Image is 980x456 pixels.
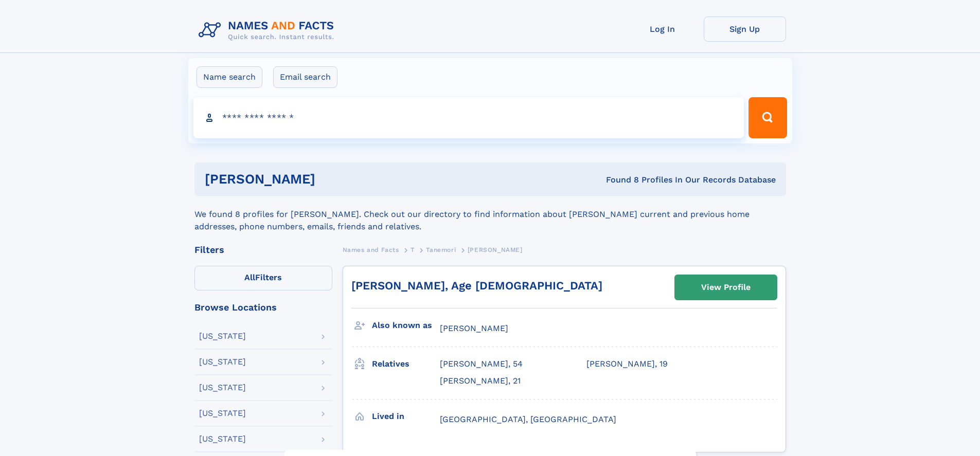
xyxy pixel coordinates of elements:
[440,414,616,424] span: [GEOGRAPHIC_DATA], [GEOGRAPHIC_DATA]
[199,409,246,417] div: [US_STATE]
[199,435,246,443] div: [US_STATE]
[372,408,440,425] h3: Lived in
[205,173,461,186] h1: [PERSON_NAME]
[273,66,337,88] label: Email search
[194,245,332,254] div: Filters
[193,97,744,138] input: search input
[675,275,777,300] a: View Profile
[426,243,456,256] a: Tanemori
[749,97,787,138] button: Search Button
[372,355,440,373] h3: Relatives
[411,243,415,256] a: T
[197,66,262,88] label: Name search
[343,243,399,256] a: Names and Facts
[194,266,332,290] label: Filters
[372,317,440,334] h3: Also known as
[440,358,523,370] a: [PERSON_NAME], 54
[244,272,255,282] span: All
[194,16,343,44] img: Logo Names and Facts
[586,358,668,370] a: [PERSON_NAME], 19
[199,358,246,366] div: [US_STATE]
[701,276,751,299] div: View Profile
[411,246,415,253] span: T
[199,332,246,340] div: [US_STATE]
[194,196,786,233] div: We found 8 profiles for [PERSON_NAME]. Check out our directory to find information about [PERSON_...
[199,384,246,392] div: [US_STATE]
[704,16,786,42] a: Sign Up
[621,16,704,42] a: Log In
[440,375,521,387] a: [PERSON_NAME], 21
[440,323,508,333] span: [PERSON_NAME]
[468,246,523,253] span: [PERSON_NAME]
[426,246,456,253] span: Tanemori
[194,303,332,312] div: Browse Locations
[351,279,602,292] a: [PERSON_NAME], Age [DEMOGRAPHIC_DATA]
[460,174,776,186] div: Found 8 Profiles In Our Records Database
